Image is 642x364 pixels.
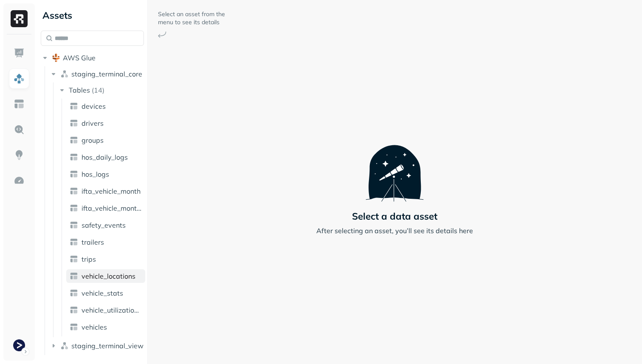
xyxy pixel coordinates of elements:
[66,269,145,283] a: vehicle_locations
[70,323,78,331] img: table
[52,54,60,62] img: root
[58,83,145,97] button: Tables(14)
[41,51,144,65] button: AWS Glue
[70,289,78,297] img: table
[14,48,25,59] img: Dashboard
[66,286,145,300] a: vehicle_stats
[82,272,135,280] span: vehicle_locations
[66,99,145,113] a: devices
[316,226,473,236] p: After selecting an asset, you’ll see its details here
[82,221,126,229] span: safety_events
[82,289,123,297] span: vehicle_stats
[70,170,78,178] img: table
[158,10,226,26] p: Select an asset from the menu to see its details
[82,102,106,110] span: devices
[13,339,25,351] img: Terminal Staging
[41,8,144,22] div: Assets
[66,167,145,181] a: hos_logs
[70,221,78,229] img: table
[66,184,145,198] a: ifta_vehicle_month
[11,10,28,27] img: Ryft
[60,341,69,350] img: namespace
[66,320,145,334] a: vehicles
[49,67,144,81] button: staging_terminal_core
[14,99,25,110] img: Asset Explorer
[82,306,142,314] span: vehicle_utilization_day
[14,124,25,135] img: Query Explorer
[70,272,78,280] img: table
[66,133,145,147] a: groups
[66,218,145,232] a: safety_events
[82,204,142,212] span: ifta_vehicle_months
[70,102,78,110] img: table
[66,116,145,130] a: drivers
[14,73,25,84] img: Assets
[70,119,78,127] img: table
[82,153,128,161] span: hos_daily_logs
[82,187,141,195] span: ifta_vehicle_month
[70,306,78,314] img: table
[158,31,166,38] img: Arrow
[92,86,104,94] p: ( 14 )
[70,255,78,263] img: table
[60,70,69,78] img: namespace
[14,150,25,161] img: Insights
[366,128,424,201] img: Telescope
[82,255,96,263] span: trips
[82,238,104,246] span: trailers
[82,323,107,331] span: vehicles
[82,119,104,127] span: drivers
[14,175,25,186] img: Optimization
[71,70,142,78] span: staging_terminal_core
[66,201,145,215] a: ifta_vehicle_months
[70,153,78,161] img: table
[82,170,109,178] span: hos_logs
[66,252,145,266] a: trips
[70,136,78,144] img: table
[63,54,96,62] span: AWS Glue
[71,341,144,350] span: staging_terminal_view
[70,187,78,195] img: table
[66,235,145,249] a: trailers
[352,210,437,222] p: Select a data asset
[66,150,145,164] a: hos_daily_logs
[69,86,90,94] span: Tables
[70,238,78,246] img: table
[70,204,78,212] img: table
[66,303,145,317] a: vehicle_utilization_day
[82,136,104,144] span: groups
[49,339,144,353] button: staging_terminal_view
